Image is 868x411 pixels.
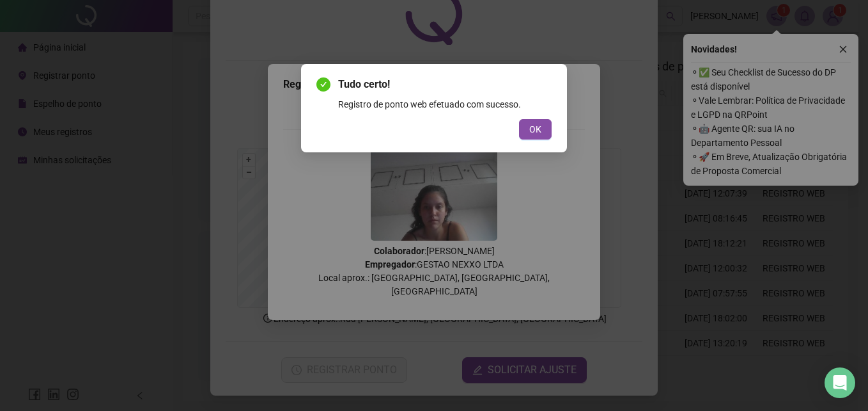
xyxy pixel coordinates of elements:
[825,367,855,398] div: Open Intercom Messenger
[338,97,552,111] div: Registro de ponto web efetuado com sucesso.
[338,77,552,92] span: Tudo certo!
[316,77,330,92] span: check-circle
[529,122,541,136] span: OK
[519,119,552,140] button: OK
